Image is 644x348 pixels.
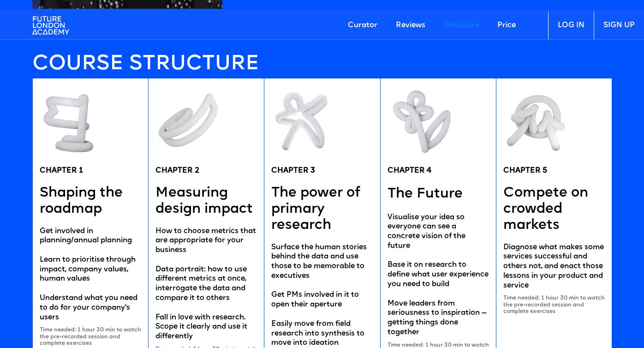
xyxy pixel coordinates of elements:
a: SIGN UP [594,12,644,39]
a: Reviews [387,12,435,39]
h5: Measuring design impact [155,185,257,217]
h5: CHAPTER 1 [40,166,83,176]
div: Time needed: 1 hour 30 min to watch the pre-recorded session and complete exercises [40,327,141,347]
h5: Compete on crowded markets [503,185,605,234]
div: How to choose metrics that are appropriate for your business Data portrait: how to use different ... [155,227,257,342]
a: Price [488,12,525,39]
h5: The power of primary research [271,185,373,234]
h5: Shaping the roadmap [40,185,141,217]
a: LOG IN [548,12,594,39]
h5: CHAPTER 5 [503,166,547,176]
h5: CHAPTER 2 [155,166,199,176]
h5: The Future [388,185,463,204]
a: Structure [435,12,488,39]
h4: Course STRUCTURE [32,55,612,74]
div: Get involved in planning/annual planning Learn to prioritise through impact, company values, huma... [40,227,141,323]
a: Curator [339,12,387,39]
div: Time needed: 1 hour 30 min to watch the pre-recorded session and complete exercises [503,295,605,315]
h5: CHAPTER 4 [388,166,431,176]
h5: CHAPTER 3 [271,166,315,176]
div: Diagnose what makes some services successful and others not, and enact those lessons in your prod... [503,243,605,291]
div: Visualise your idea so everyone can see a concrete vision of the future Base it on research to de... [388,213,489,337]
